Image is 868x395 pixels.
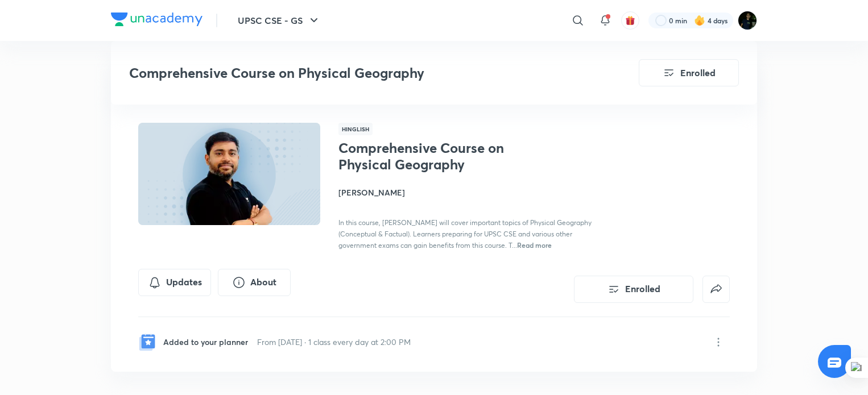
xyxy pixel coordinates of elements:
[111,13,202,26] img: Company Logo
[639,59,739,86] button: Enrolled
[137,122,322,226] img: Thumbnail
[338,123,373,135] span: Hinglish
[338,140,524,173] h1: Comprehensive Course on Physical Geography
[738,11,757,30] img: Rohit Duggal
[702,276,730,303] button: false
[129,65,574,81] h3: Comprehensive Course on Physical Geography
[218,269,291,296] button: About
[111,13,202,29] a: Company Logo
[621,11,639,30] button: avatar
[257,336,411,348] p: From [DATE] · 1 class every day at 2:00 PM
[163,336,248,348] p: Added to your planner
[138,269,211,296] button: Updates
[338,218,592,250] span: In this course, [PERSON_NAME] will cover important topics of Physical Geography (Conceptual & Fac...
[231,9,328,32] button: UPSC CSE - GS
[338,186,593,198] h4: [PERSON_NAME]
[517,240,552,250] span: Read more
[625,15,635,26] img: avatar
[574,276,693,303] button: Enrolled
[694,15,705,26] img: streak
